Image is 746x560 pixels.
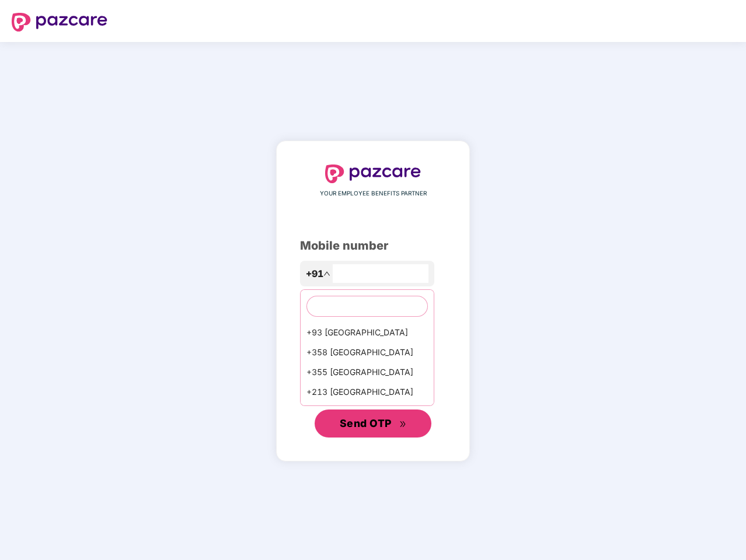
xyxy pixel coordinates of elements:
div: +1684 AmericanSamoa [301,402,434,422]
div: +358 [GEOGRAPHIC_DATA] [301,342,434,362]
button: Send OTPdouble-right [315,409,431,437]
div: +213 [GEOGRAPHIC_DATA] [301,382,434,402]
div: +355 [GEOGRAPHIC_DATA] [301,362,434,382]
span: Send OTP [340,417,392,429]
div: +93 [GEOGRAPHIC_DATA] [301,323,434,342]
img: logo [12,13,107,32]
span: double-right [399,421,407,428]
span: YOUR EMPLOYEE BENEFITS PARTNER [320,189,427,198]
img: logo [325,164,421,183]
span: up [323,270,330,277]
span: +91 [306,267,323,281]
div: Mobile number [300,237,446,255]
